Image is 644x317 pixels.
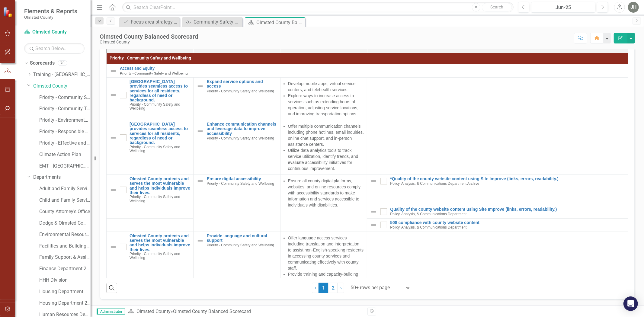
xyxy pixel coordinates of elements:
a: Finance Department 2025 [39,265,91,272]
a: Expand service options and access [207,79,277,89]
a: 2 [328,283,338,293]
span: Administrator [97,309,125,315]
a: HHH Division [39,277,91,284]
td: Double-Click to Edit [280,175,367,232]
td: Double-Click to Edit [280,77,367,120]
a: Housing Department [39,288,91,295]
button: Search [482,3,512,11]
a: 508 compliance with county website content [390,220,625,225]
img: Not Defined [110,134,117,141]
a: Housing Department 2025 [39,300,91,307]
div: Olmsted County [100,40,198,44]
a: Olmsted County [136,309,171,314]
td: Double-Click to Edit Right Click for Context Menu [367,205,628,218]
img: Not Defined [110,243,117,251]
li: Offer multiple communication channels including phone hotlines, email inquiries, online chat supp... [288,123,364,147]
a: Community Safety and Wellbeing Balanced Scorecard [184,18,241,26]
td: Double-Click to Edit Right Click for Context Menu [107,175,194,205]
span: Priority - Community Safety and Wellbeing [207,89,274,93]
img: Not Defined [197,178,204,185]
a: Scorecards [30,60,55,67]
img: Not Defined [197,83,204,90]
span: Priority - Community Safety and Wellbeing [120,71,188,75]
img: Not Defined [370,178,377,185]
div: Focus area strategy connect [131,18,178,26]
td: Double-Click to Edit Right Click for Context Menu [107,64,628,78]
a: Olmsted County [33,83,91,90]
button: JH [628,2,639,13]
td: Double-Click to Edit Right Click for Context Menu [193,232,280,310]
a: Ensure digital accessibility [207,177,277,181]
div: 70 [58,61,67,66]
a: Priority - Environmental Sustainability [39,117,91,124]
span: 1 [319,283,328,293]
a: [GEOGRAPHIC_DATA] provides seamless access to services for all residents, regardless of need or b... [130,79,190,103]
a: Dodge & Olmsted Community Corrections Department [39,220,91,227]
td: Double-Click to Edit Right Click for Context Menu [193,175,280,232]
a: Quality of the county website content using Site Improve (links, errors, readability.) [390,207,625,212]
span: Policy, Analysis, & Communications Department Archive [390,181,479,186]
a: Facilities and Building Operations Department [39,243,91,250]
a: Adult and Family Services Department [39,185,91,192]
a: Focus area strategy connect [121,18,178,26]
span: Elements & Reports [24,8,77,15]
span: Priority - Community Safety and Wellbeing [130,145,180,153]
small: Olmsted County [24,15,77,20]
td: Double-Click to Edit Right Click for Context Menu [107,120,194,175]
td: Double-Click to Edit Right Click for Context Menu [193,120,280,175]
span: ‹ [315,285,316,291]
input: Search Below... [24,43,85,54]
a: Child and Family Services Department [39,197,91,204]
span: Priority - Community Safety and Wellbeing [207,181,274,186]
a: [GEOGRAPHIC_DATA] provides seamless access to services for all residents, regardless of need or b... [130,122,190,145]
span: Priority - Community Safety and Wellbeing [207,243,274,247]
span: Priority - Community Safety and Wellbeing [110,56,191,60]
li: Explore ways to increase access to services such as extending hours of operation, adjusting servi... [288,93,364,117]
span: Priority - Community Safety and Wellbeing [130,102,180,110]
a: Training - [GEOGRAPHIC_DATA] [33,71,91,78]
a: Olmsted County [24,29,85,36]
td: Double-Click to Edit [280,232,367,310]
a: Enhance communication channels and leverage data to improve accessibility [207,122,277,136]
a: Family Support & Assistance Department [39,254,91,261]
span: Policy, Analysis, & Communications Department [390,225,466,229]
div: Olmsted County Balanced Scorecard [100,33,198,40]
img: Not Defined [110,186,117,194]
a: Olmsted County protects and serves the most vulnerable and helps individuals improve their lives. [130,234,190,252]
div: » [128,308,363,315]
div: Jun-25 [533,4,593,11]
a: Olmsted County protects and serves the most vulnerable and helps individuals improve their lives. [130,177,190,195]
input: Search ClearPoint... [122,2,514,13]
td: Double-Click to Edit Right Click for Context Menu [107,77,194,120]
td: Double-Click to Edit Right Click for Context Menu [367,175,628,205]
a: EMT - [GEOGRAPHIC_DATA] [39,163,91,170]
a: Climate Action Plan [39,151,91,158]
span: › [340,285,342,291]
img: Not Defined [110,91,117,99]
li: Utilize data analytics tools to track service utilization, identify trends, and evaluate accessib... [288,147,364,171]
a: Access and Equity [120,66,625,71]
img: Not Defined [370,221,377,229]
li: Offer language access services including translation and interpretation to assist non-English-spe... [288,235,364,271]
a: Priority - Responsible Growth and Development [39,128,91,135]
td: Double-Click to Edit Right Click for Context Menu [367,218,628,232]
img: Not Defined [197,237,204,244]
a: Priority - Community Trust and Engagement [39,105,91,112]
span: Search [490,5,503,9]
img: ClearPoint Strategy [3,7,14,18]
td: Double-Click to Edit [280,120,367,175]
span: Policy, Analysis, & Communications Department [390,212,466,216]
img: Not Defined [110,67,117,75]
a: Environmental Resources Department [39,231,91,238]
a: *Quality of the county website content using Site Improve (links, errors, readability.) [390,177,625,181]
span: Priority - Community Safety and Wellbeing [207,136,274,140]
div: Olmsted County Balanced Scorecard [256,19,304,26]
li: Ensure all county digital platforms, websites, and online resources comply with accessibility sta... [288,178,364,208]
li: Develop mobile apps, virtual service centers, and telehealth services. [288,81,364,93]
a: Priority - Community Safety and Wellbeing [39,94,91,101]
button: Jun-25 [531,2,595,13]
img: Not Defined [197,128,204,135]
div: Open Intercom Messenger [623,296,638,311]
div: Olmsted County Balanced Scorecard [173,309,251,314]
